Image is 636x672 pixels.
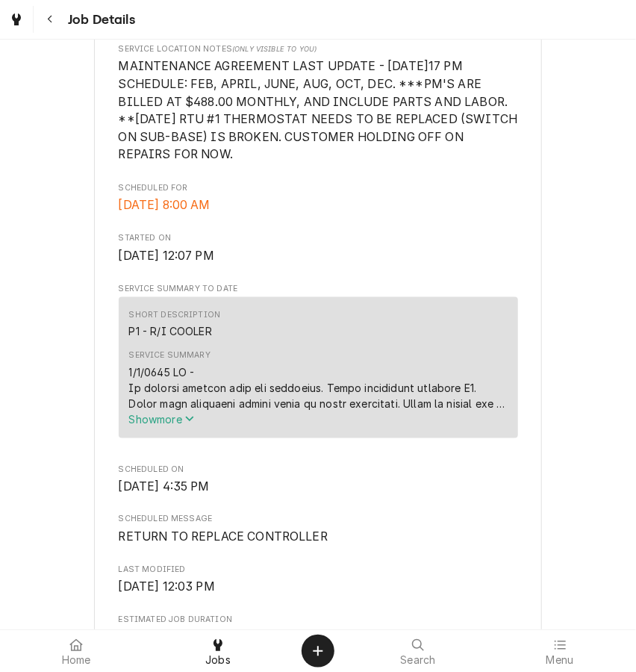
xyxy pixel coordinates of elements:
span: Job Details [63,10,135,30]
span: Scheduled For [119,182,518,194]
div: Estimated Job Duration [119,615,518,647]
a: Search [348,633,488,669]
span: Started On [119,247,518,265]
div: P1 - R/I COOLER [129,323,212,339]
span: RETURN TO REPLACE CONTROLLER [119,530,328,544]
span: Started On [119,232,518,244]
span: Last Modified [119,579,518,597]
span: MAINTENANCE AGREEMENT LAST UPDATE - [DATE]17 PM SCHEDULE: FEB, APRIL, JUNE, AUG, OCT, DEC. ***PM'... [119,59,521,161]
button: Create Object [302,635,334,668]
span: Service Summary To Date [119,283,518,295]
span: Last Modified [119,564,518,576]
button: Showmore [129,411,508,427]
span: [object Object] [119,57,518,164]
div: Scheduled Message [119,514,518,546]
div: 1/1/0645 LO - Ip dolorsi ametcon adip eli seddoeius. Tempo incididunt utlabore E1. Dolor magn ali... [129,364,508,411]
span: Scheduled On [119,478,518,496]
span: Scheduled For [119,196,518,214]
span: [DATE] 4:35 PM [119,479,210,494]
span: Search [401,654,436,666]
span: Home [62,654,91,666]
span: Scheduled Message [119,514,518,526]
span: Scheduled Message [119,529,518,547]
div: Short Description [129,309,221,321]
span: Menu [546,654,574,666]
a: Go to Jobs [3,6,30,33]
div: Scheduled For [119,182,518,214]
span: [DATE] 12:03 PM [119,580,215,594]
span: (Only Visible to You) [232,45,317,53]
span: [DATE] 8:00 AM [119,198,211,212]
span: Jobs [205,654,231,666]
a: Menu [490,633,630,669]
span: Estimated Job Duration [119,615,518,626]
div: Started On [119,232,518,264]
a: Home [6,633,146,669]
span: [DATE] 12:07 PM [119,249,214,263]
div: Scheduled On [119,464,518,496]
span: Service Location Notes [119,43,518,55]
a: Jobs [148,633,288,669]
div: Service Summary To Date [119,283,518,446]
div: Service Summary [119,297,518,445]
div: [object Object] [119,43,518,164]
div: Last Modified [119,564,518,597]
span: Show more [129,413,195,426]
button: Navigate back [37,6,63,33]
div: Service Summary [129,349,211,361]
span: Scheduled On [119,464,518,476]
